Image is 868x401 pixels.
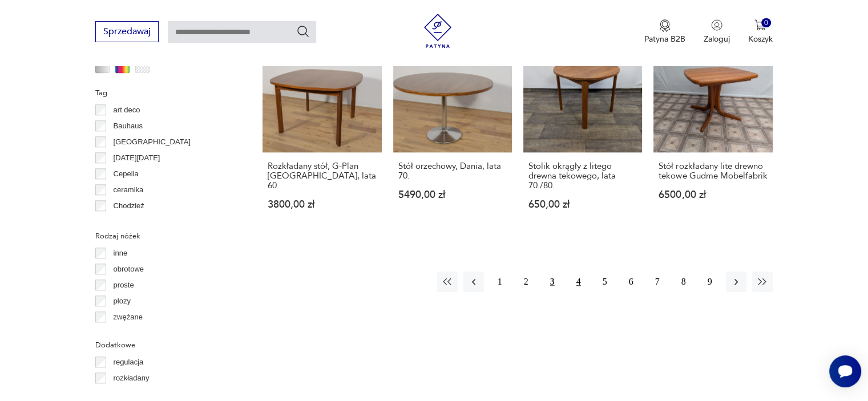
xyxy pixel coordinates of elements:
[114,136,191,148] p: [GEOGRAPHIC_DATA]
[263,34,381,232] a: Rozkładany stół, G-Plan Wielka Brytania, lata 60.Rozkładany stół, G-Plan [GEOGRAPHIC_DATA], lata ...
[398,190,507,200] p: 5490,00 zł
[114,356,144,368] p: regulacja
[393,34,512,232] a: Stół orzechowy, Dania, lata 70.Stół orzechowy, Dania, lata 70.5490,00 zł
[704,34,730,44] p: Zaloguj
[114,200,144,212] p: Chodzież
[653,34,772,232] a: Stół rozkładany lite drewno tekowe Gudme MobelfabrikStół rozkładany lite drewno tekowe Gudme Mobe...
[268,161,376,191] h3: Rozkładany stół, G-Plan [GEOGRAPHIC_DATA], lata 60.
[114,104,140,116] p: art deco
[711,19,722,31] img: Ikonka użytkownika
[754,19,766,31] img: Ikona koszyka
[659,190,767,200] p: 6500,00 zł
[659,19,671,32] img: Ikona medalu
[659,161,767,181] h3: Stół rozkładany lite drewno tekowe Gudme Mobelfabrik
[644,19,685,44] button: Patyna B2B
[114,372,150,384] p: rozkładany
[114,184,144,196] p: ceramika
[644,34,685,44] p: Patyna B2B
[644,19,685,44] a: Ikona medaluPatyna B2B
[95,339,235,351] p: Dodatkowe
[95,230,235,242] p: Rodzaj nóżek
[528,161,637,191] h3: Stolik okrągły z litego drewna tekowego, lata 70./80.
[700,272,720,292] button: 9
[829,355,861,387] iframe: Smartsupp widget button
[114,311,143,323] p: zwężane
[95,29,159,37] a: Sprzedawaj
[114,216,142,228] p: Ćmielów
[114,295,131,307] p: płozy
[114,263,144,276] p: obrotowe
[95,21,159,42] button: Sprzedawaj
[595,272,615,292] button: 5
[114,247,128,260] p: inne
[114,120,143,132] p: Bauhaus
[268,200,376,209] p: 3800,00 zł
[95,87,235,99] p: Tag
[528,200,637,209] p: 650,00 zł
[398,161,507,181] h3: Stół orzechowy, Dania, lata 70.
[761,18,771,28] div: 0
[704,19,730,44] button: Zaloguj
[542,272,563,292] button: 3
[490,272,510,292] button: 1
[568,272,589,292] button: 4
[748,19,773,44] button: 0Koszyk
[114,279,134,291] p: proste
[296,25,310,38] button: Szukaj
[748,34,773,44] p: Koszyk
[523,34,642,232] a: Stolik okrągły z litego drewna tekowego, lata 70./80.Stolik okrągły z litego drewna tekowego, lat...
[114,152,160,164] p: [DATE][DATE]
[647,272,668,292] button: 7
[621,272,641,292] button: 6
[516,272,536,292] button: 2
[114,168,139,180] p: Cepelia
[673,272,694,292] button: 8
[421,14,455,48] img: Patyna - sklep z meblami i dekoracjami vintage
